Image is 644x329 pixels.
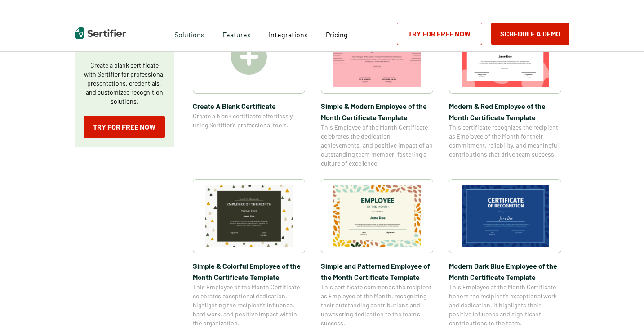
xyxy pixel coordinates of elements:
[321,179,433,328] a: Simple and Patterned Employee of the Month Certificate TemplateSimple and Patterned Employee of t...
[193,179,305,328] a: Simple & Colorful Employee of the Month Certificate TemplateSimple & Colorful Employee of the Mon...
[174,28,204,39] span: Solutions
[449,260,561,283] span: Modern Dark Blue Employee of the Month Certificate Template
[449,123,561,159] span: This certificate recognizes the recipient as Employee of the Month for their commitment, reliabil...
[333,26,421,87] img: Simple & Modern Employee of the Month Certificate Template
[321,100,433,123] span: Simple & Modern Employee of the Month Certificate Template
[449,100,561,123] span: Modern & Red Employee of the Month Certificate Template
[397,23,482,45] a: Try for Free Now
[462,26,549,87] img: Modern & Red Employee of the Month Certificate Template
[193,283,305,328] span: This Employee of the Month Certificate celebrates exceptional dedication, highlighting the recipi...
[75,27,126,39] img: Sertifier | Digital Credentialing Platform
[84,116,165,138] a: Try for Free Now
[326,28,348,39] a: Pricing
[321,123,433,168] span: This Employee of the Month Certificate celebrates the dedication, achievements, and positive impa...
[205,185,293,247] img: Simple & Colorful Employee of the Month Certificate Template
[269,28,308,39] a: Integrations
[321,283,433,328] span: This certificate commends the recipient as Employee of the Month, recognizing their outstanding c...
[269,30,308,39] span: Integrations
[462,185,549,247] img: Modern Dark Blue Employee of the Month Certificate Template
[193,112,305,130] span: Create a blank certificate effortlessly using Sertifier’s professional tools.
[193,100,305,112] span: Create A Blank Certificate
[321,19,433,168] a: Simple & Modern Employee of the Month Certificate TemplateSimple & Modern Employee of the Month C...
[231,39,267,75] img: Create A Blank Certificate
[449,283,561,328] span: This Employee of the Month Certificate honors the recipient’s exceptional work and dedication. It...
[449,179,561,328] a: Modern Dark Blue Employee of the Month Certificate TemplateModern Dark Blue Employee of the Month...
[321,260,433,283] span: Simple and Patterned Employee of the Month Certificate Template
[84,61,165,106] p: Create a blank certificate with Sertifier for professional presentations, credentials, and custom...
[449,19,561,168] a: Modern & Red Employee of the Month Certificate TemplateModern & Red Employee of the Month Certifi...
[193,260,305,283] span: Simple & Colorful Employee of the Month Certificate Template
[326,30,348,39] span: Pricing
[222,28,251,39] span: Features
[333,185,421,247] img: Simple and Patterned Employee of the Month Certificate Template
